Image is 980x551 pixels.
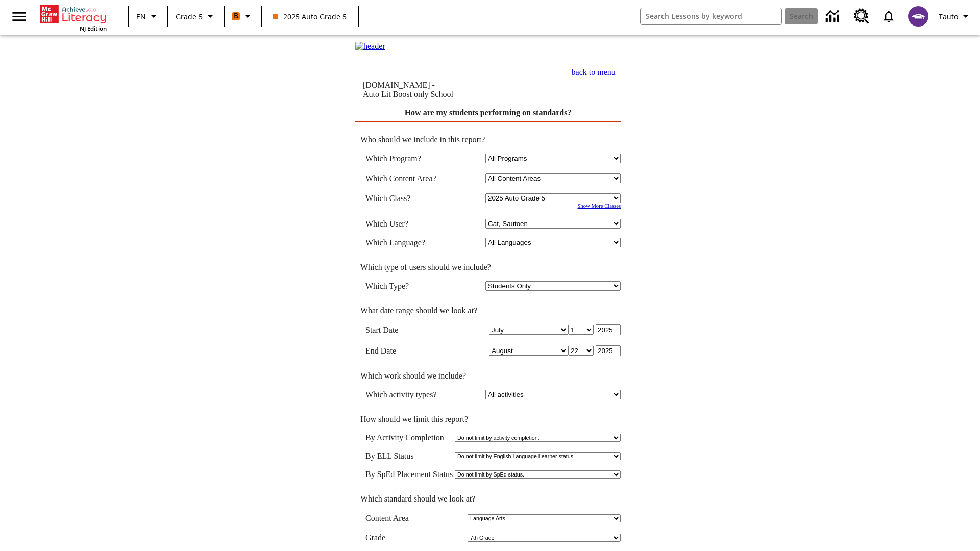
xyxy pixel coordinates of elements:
[4,2,34,32] button: Open side menu
[80,24,107,32] span: NJ Edition
[641,8,781,24] input: search field
[234,10,238,22] span: B
[228,7,258,26] button: Boost Class color is orange. Change class color
[577,203,621,209] a: Show More Classes
[365,433,453,442] td: By Activity Completion
[820,3,848,31] a: Data Center
[939,11,958,22] span: Tauto
[363,90,453,98] nobr: Auto Lit Boost only School
[176,11,203,22] span: Grade 5
[935,7,976,26] button: Profile/Settings
[365,345,451,356] td: End Date
[355,135,621,144] td: Who should we include in this report?
[355,494,621,504] td: Which standard should we look at?
[273,11,347,22] span: 2025 Auto Grade 5
[848,3,875,30] a: Resource Center, Will open in new tab
[365,533,395,542] td: Grade
[365,281,451,291] td: Which Type?
[363,81,519,99] td: [DOMAIN_NAME] -
[355,371,621,381] td: Which work should we include?
[355,42,385,51] img: header
[171,7,220,26] button: Grade: Grade 5, Select a grade
[355,306,621,315] td: What date range should we look at?
[365,324,451,335] td: Start Date
[365,174,436,183] nobr: Which Content Area?
[572,68,616,77] a: back to menu
[365,219,451,229] td: Which User?
[908,6,928,27] img: avatar image
[875,3,902,30] a: Notifications
[132,7,164,26] button: Language: EN, Select a language
[902,3,935,30] button: Select a new avatar
[365,390,451,399] td: Which activity types?
[136,11,146,22] span: EN
[365,154,451,163] td: Which Program?
[365,514,422,523] td: Content Area
[365,470,453,479] td: By SpEd Placement Status
[40,3,107,32] div: Home
[365,452,453,461] td: By ELL Status
[365,238,451,247] td: Which Language?
[355,263,621,272] td: Which type of users should we include?
[355,415,621,424] td: How should we limit this report?
[365,193,451,203] td: Which Class?
[405,108,572,117] a: How are my students performing on standards?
